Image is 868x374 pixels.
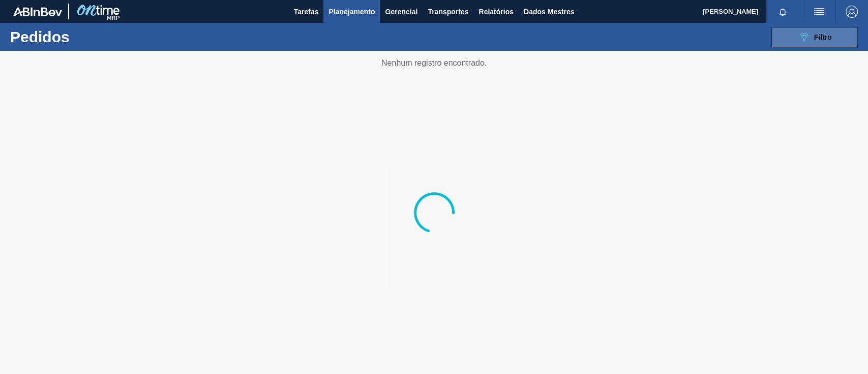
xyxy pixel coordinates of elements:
font: Planejamento [328,8,375,16]
img: Sair [846,6,858,18]
img: TNhmsLtSVTkK8tSr43FrP2fwEKptu5GPRR3wAAAABJRU5ErkJggg== [13,7,62,16]
font: Filtro [814,33,832,41]
button: Filtro [771,27,858,47]
font: Gerencial [385,8,417,16]
button: Notificações [766,5,799,19]
img: ações do usuário [813,6,825,18]
font: Tarefas [294,8,319,16]
font: Pedidos [10,28,70,45]
font: Dados Mestres [524,8,575,16]
font: Transportes [428,8,468,16]
font: Relatórios [478,8,513,16]
font: [PERSON_NAME] [703,8,758,15]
